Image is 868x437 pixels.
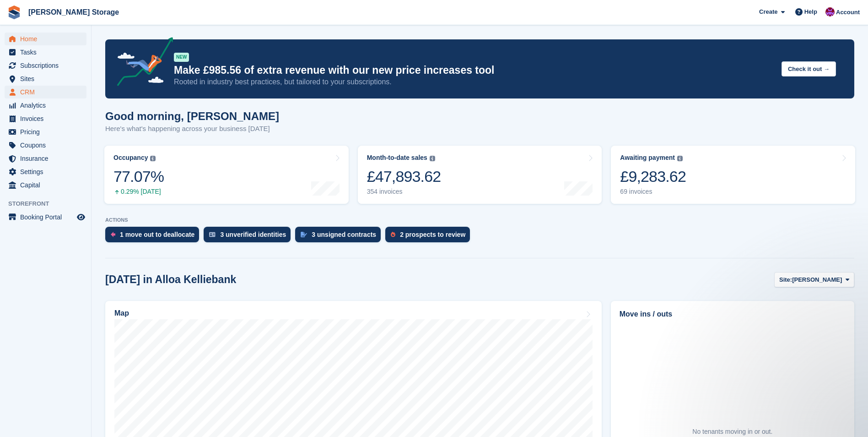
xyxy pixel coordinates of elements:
a: menu [5,211,86,224]
span: Settings [20,165,75,178]
a: menu [5,165,86,178]
div: No tenants moving in or out. [692,427,772,437]
a: Awaiting payment £9,283.62 69 invoices [611,146,855,204]
a: menu [5,112,86,125]
div: £47,893.62 [367,167,441,186]
span: [PERSON_NAME] [792,275,842,284]
a: menu [5,139,86,152]
div: 0.29% [DATE] [113,188,164,196]
span: Insurance [20,152,75,165]
img: Audra Whitelaw [825,7,835,16]
a: menu [5,72,86,85]
img: icon-info-grey-7440780725fd019a000dd9b08b2336e03edf1995a4989e88bcd33f0948082b44.svg [150,156,156,161]
span: Invoices [20,112,75,125]
a: menu [5,99,86,112]
span: CRM [20,86,75,98]
div: NEW [174,53,189,62]
a: [PERSON_NAME] Storage [25,5,123,20]
p: ACTIONS [105,217,854,223]
a: menu [5,59,86,72]
h2: [DATE] in Alloa Kelliebank [105,273,236,286]
h2: Move ins / outs [620,309,846,320]
span: Sites [20,72,75,85]
div: 2 prospects to review [400,231,465,238]
div: 69 invoices [620,188,686,196]
span: Create [759,7,777,16]
a: 3 unsigned contracts [295,227,385,247]
a: menu [5,46,86,59]
span: Home [20,33,75,45]
div: £9,283.62 [620,167,686,186]
div: 1 move out to deallocate [120,231,194,238]
span: Help [804,7,817,16]
span: Storefront [8,199,91,208]
img: icon-info-grey-7440780725fd019a000dd9b08b2336e03edf1995a4989e88bcd33f0948082b44.svg [677,156,683,161]
p: Rooted in industry best practices, but tailored to your subscriptions. [174,77,774,87]
img: icon-info-grey-7440780725fd019a000dd9b08b2336e03edf1995a4989e88bcd33f0948082b44.svg [430,156,435,161]
span: Tasks [20,46,75,59]
img: move_outs_to_deallocate_icon-f764333ba52eb49d3ac5e1228854f67142a1ed5810a6f6cc68b1a99e826820c5.svg [111,232,115,237]
button: Site: [PERSON_NAME] [774,272,854,287]
div: Occupancy [113,154,148,162]
img: verify_identity-adf6edd0f0f0b5bbfe63781bf79b02c33cf7c696d77639b501bdc392416b5a36.svg [209,232,216,237]
a: menu [5,86,86,98]
span: Capital [20,179,75,191]
a: 2 prospects to review [385,227,474,247]
p: Make £985.56 of extra revenue with our new price increases tool [174,64,774,77]
span: Coupons [20,139,75,152]
a: 3 unverified identities [204,227,295,247]
img: contract_signature_icon-13c848040528278c33f63329250d36e43548de30e8caae1d1a13099fd9432cc5.svg [301,232,307,237]
span: Subscriptions [20,59,75,72]
button: Check it out → [782,61,836,76]
div: Awaiting payment [620,154,675,162]
h1: Good morning, [PERSON_NAME] [105,110,279,122]
div: 354 invoices [367,188,441,196]
a: menu [5,33,86,45]
a: 1 move out to deallocate [105,227,204,247]
div: 3 unsigned contracts [312,231,376,238]
a: Occupancy 77.07% 0.29% [DATE] [104,146,349,204]
a: menu [5,126,86,138]
span: Analytics [20,99,75,112]
a: menu [5,179,86,191]
div: 3 unverified identities [220,231,286,238]
h2: Map [114,309,129,317]
p: Here's what's happening across your business [DATE] [105,124,279,134]
div: Month-to-date sales [367,154,427,162]
span: Pricing [20,126,75,138]
span: Site: [779,275,792,284]
img: stora-icon-8386f47178a22dfd0bd8f6a31ec36ba5ce8667c1dd55bd0f319d3a0aa187defe.svg [7,5,21,19]
div: 77.07% [113,167,164,186]
span: Account [836,8,860,17]
a: Month-to-date sales £47,893.62 354 invoices [358,146,602,204]
span: Booking Portal [20,211,75,224]
img: prospect-51fa495bee0391a8d652442698ab0144808aea92771e9ea1ae160a38d050c398.svg [391,232,395,237]
a: menu [5,152,86,165]
a: Preview store [75,212,86,223]
img: price-adjustments-announcement-icon-8257ccfd72463d97f412b2fc003d46551f7dbcb40ab6d574587a9cd5c0d94... [109,37,173,89]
